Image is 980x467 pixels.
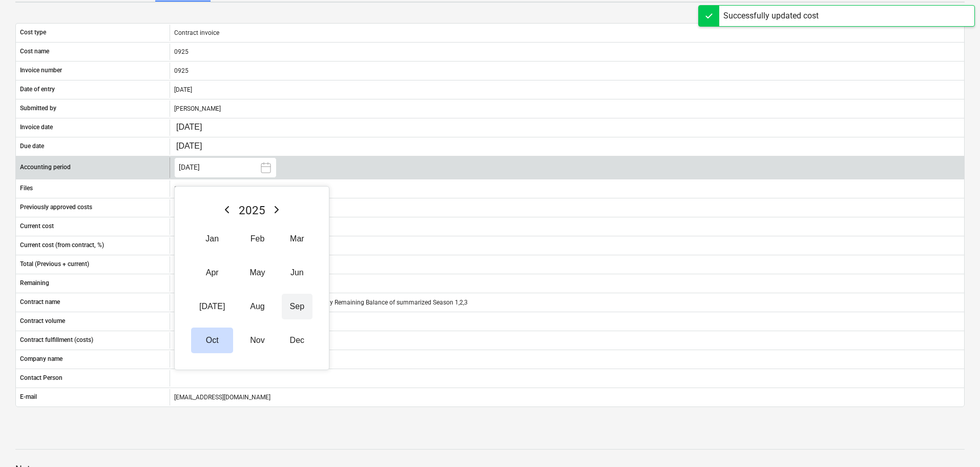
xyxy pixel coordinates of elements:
[20,163,71,172] p: Accounting period
[170,351,964,368] div: [PERSON_NAME] & Contractors
[170,25,964,41] div: Contract invoice
[20,142,44,151] p: Due date
[20,393,37,401] p: E-mail
[723,10,819,22] div: Successfully updated cost
[20,298,60,307] p: Contract name
[174,120,222,135] input: Change
[170,313,964,330] div: 20,500.00€
[170,100,964,117] div: [PERSON_NAME]
[174,157,277,178] button: [DATE]
[170,218,964,235] div: 600.00€
[20,355,62,363] p: Company name
[20,374,62,382] p: Contact Person
[170,44,964,60] div: 0925
[20,184,33,193] p: Files
[170,332,964,349] div: 65.37%
[20,66,62,75] p: Invoice number
[20,28,46,37] p: Cost type
[20,260,89,269] p: Total (Previous + current)
[170,256,964,273] div: 13,400.00€
[20,279,49,288] p: Remaining
[20,123,53,132] p: Invoice date
[20,241,104,250] p: Current cost (from contract, %)
[170,199,964,216] div: 12,800.00€
[20,222,54,231] p: Current cost
[174,139,222,154] input: Change
[170,389,964,405] div: [EMAIL_ADDRESS][DOMAIN_NAME]
[170,237,964,254] div: 2.93%
[170,275,964,292] div: 7,100.00€
[170,82,964,98] div: [DATE]
[170,63,964,79] div: 0925
[20,317,65,326] p: Contract volume
[929,418,980,467] iframe: Chat Widget
[170,180,964,197] div: 1
[20,336,93,344] p: Contract fulfillment (costs)
[20,85,55,94] p: Date of entry
[20,104,56,113] p: Submitted by
[170,294,964,311] div: Coolanimoid -[PERSON_NAME] & Contractors-Ornithology Remaining Balance of summarized Season 1,2,3
[20,203,92,212] p: Previously approved costs
[20,47,49,56] p: Cost name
